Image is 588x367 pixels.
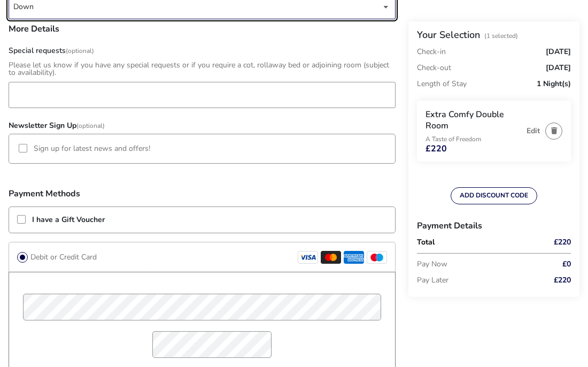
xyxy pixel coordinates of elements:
[9,189,396,198] h3: Payment Methods
[9,47,94,55] label: Special requests
[417,256,540,272] p: Pay Now
[527,127,540,135] button: Edit
[9,25,396,42] h3: More Details
[417,48,446,56] p: Check-in
[417,239,540,246] p: Total
[417,76,467,92] p: Length of Stay
[34,145,150,152] label: Sign up for latest news and offers!
[451,187,537,204] button: ADD DISCOUNT CODE
[425,136,521,142] p: A Taste of Freedom
[66,47,94,55] span: (Optional)
[417,272,540,288] p: Pay Later
[23,294,381,320] input: card_name_pciproxy-7xfojpwtqw
[425,144,447,153] span: £220
[9,82,396,108] input: field_147
[537,80,571,88] span: 1 Night(s)
[554,277,571,284] span: £220
[554,239,571,246] span: £220
[417,213,571,239] h3: Payment Details
[546,64,571,72] span: [DATE]
[9,2,396,12] p-dropdown: County
[484,32,518,40] span: (1 Selected)
[417,60,451,76] p: Check-out
[32,216,105,224] label: I have a Gift Voucher
[9,62,396,77] div: Please let us know if you have any special requests or if you require a cot, rollaway bed or adjo...
[417,28,480,41] h2: Your Selection
[9,113,396,134] h3: Newsletter Sign Up
[76,121,105,130] span: (Optional)
[562,261,571,268] span: £0
[28,250,97,264] label: Debit or Credit Card
[425,109,521,132] h3: Extra Comfy Double Room
[546,48,571,56] span: [DATE]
